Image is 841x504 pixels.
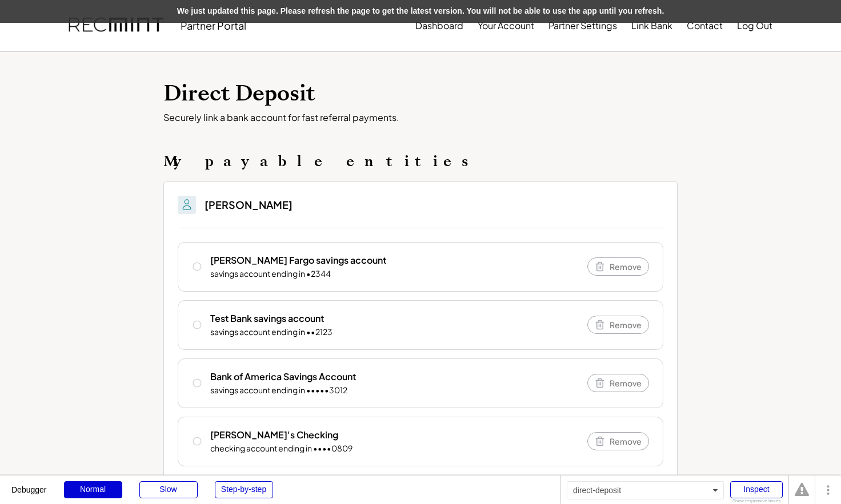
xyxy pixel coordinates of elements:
[610,437,642,445] span: Remove
[11,475,47,494] div: Debugger
[210,429,338,441] div: [PERSON_NAME]'s Checking
[163,112,678,124] div: Securely link a bank account for fast referral payments.
[163,152,478,170] h2: My payable entities
[210,254,386,267] div: [PERSON_NAME] Fargo savings account
[210,443,353,454] div: checking account ending in ••••0809
[163,80,678,107] h1: Direct Deposit
[587,316,649,334] button: Remove
[737,14,772,37] button: Log Out
[567,481,724,499] div: direct-deposit
[210,326,333,338] div: savings account ending in ••2123
[139,481,198,498] div: Slow
[610,379,642,387] span: Remove
[587,257,649,276] button: Remove
[205,198,293,211] h3: [PERSON_NAME]
[548,14,617,37] button: Partner Settings
[730,499,783,503] div: Show responsive boxes
[210,268,331,280] div: savings account ending in •2344
[181,19,246,32] div: Partner Portal
[631,14,672,37] button: Link Bank
[587,374,649,392] button: Remove
[610,263,642,271] span: Remove
[687,14,723,37] button: Contact
[478,14,534,37] button: Your Account
[730,481,783,498] div: Inspect
[610,321,642,329] span: Remove
[210,312,324,325] div: Test Bank savings account
[180,198,194,212] img: People.svg
[64,481,122,498] div: Normal
[210,370,356,383] div: Bank of America Savings Account
[210,385,347,396] div: savings account ending in •••••3012
[69,6,163,45] img: recmint-logotype%403x.png
[215,481,273,498] div: Step-by-step
[587,432,649,450] button: Remove
[415,14,463,37] button: Dashboard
